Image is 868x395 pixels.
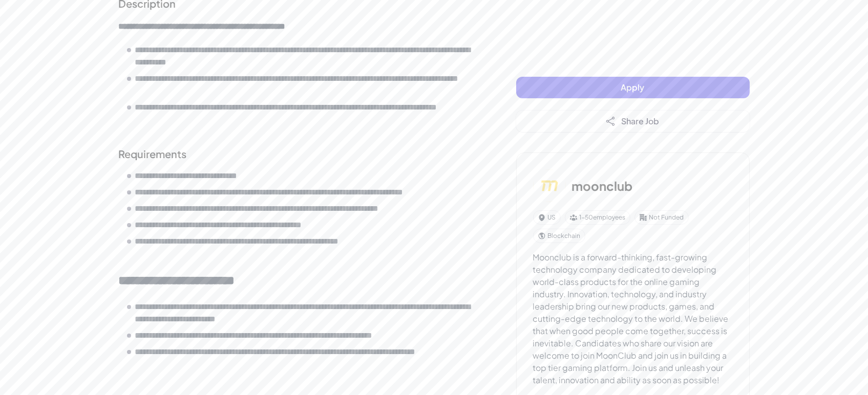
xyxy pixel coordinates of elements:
[516,77,750,98] button: Apply
[634,210,689,225] div: Not Funded
[621,82,645,93] span: Apply
[533,229,585,243] div: Blockchain
[119,146,475,162] h2: Requirements
[533,169,566,202] img: mo
[533,210,561,225] div: US
[516,111,750,132] button: Share Job
[533,251,733,386] div: Moonclub is a forward-thinking, fast-growing technology company dedicated to developing world-cla...
[622,116,660,126] span: Share Job
[572,177,633,195] h3: moonclub
[565,210,630,225] div: 1-50 employees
